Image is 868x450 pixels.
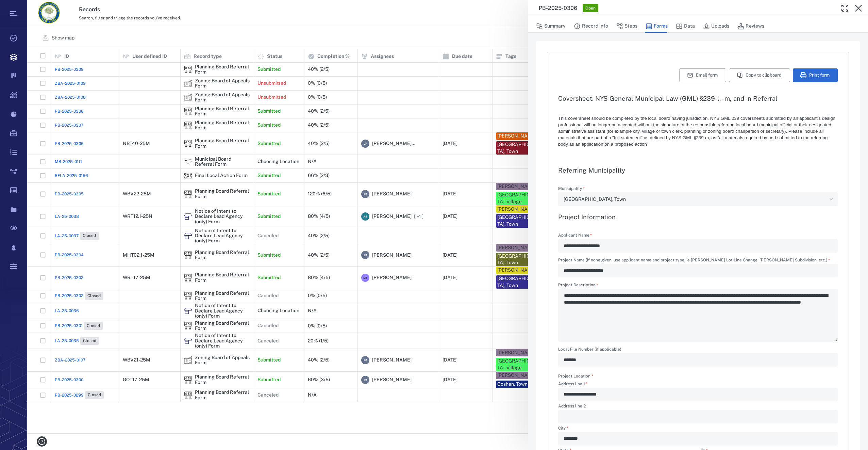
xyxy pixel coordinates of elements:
span: Open [584,5,597,11]
button: Forms [646,20,668,33]
button: Email form [679,68,726,82]
label: Address line 2 [558,404,838,410]
h3: PB-2025-0306 [539,4,577,12]
div: [GEOGRAPHIC_DATA], Town [564,195,827,203]
h3: Project Information [558,213,838,221]
h3: Coversheet: NYS General Municipal Law (GML) §239-l, -m, and -n Referral [558,94,838,102]
button: Toggle Fullscreen [838,1,852,15]
label: Address line 1 [558,382,838,388]
label: Local File Number (if applicable) [558,347,838,353]
div: Municipality [558,192,838,206]
span: Help [15,5,29,11]
div: Applicant Name [558,239,838,253]
button: Print form [793,68,838,82]
h3: Referring Municipality [558,166,838,174]
label: Project Name (if none given, use applicant name and project type, ie [PERSON_NAME] Lot Line Chang... [558,258,838,264]
button: Copy to clipboard [729,68,790,82]
label: Project Description [558,283,838,289]
label: Project Location [558,373,593,379]
button: Uploads [703,20,729,33]
div: Project Name (if none given, use applicant name and project type, ie Smith Lot Line Change, Jones... [558,264,838,277]
label: Municipality [558,187,838,192]
button: Summary [536,20,566,33]
div: Local File Number (if applicable) [558,353,838,367]
button: Steps [616,20,637,33]
button: Data [676,20,695,33]
button: Reviews [737,20,764,33]
span: This coversheet should be completed by the local board having jurisdiction. NYS GML 239 covershee... [558,116,835,147]
span: required [591,374,593,379]
label: Applicant Name [558,233,838,239]
button: Close [852,1,865,15]
button: Record info [574,20,608,33]
label: City [558,426,838,432]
